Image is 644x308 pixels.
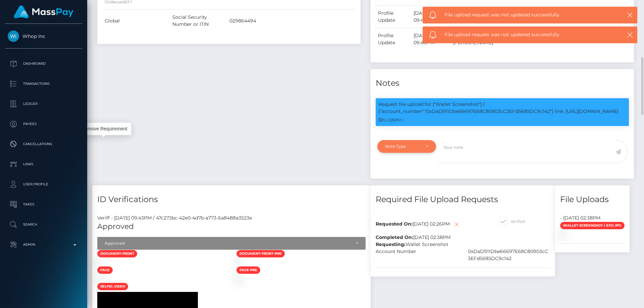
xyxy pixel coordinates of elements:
[8,240,79,250] p: Admin
[5,116,82,132] a: Payees
[376,77,629,89] h4: Notes
[8,30,19,42] img: Whop Inc
[499,217,525,226] label: Verified
[105,241,351,246] div: Approved
[97,237,366,250] button: Approved
[8,179,79,189] p: User Profile
[97,194,366,205] h4: ID Verifications
[444,11,610,18] span: File upload request was not updated successfully
[411,6,451,28] td: [DATE] 09:46PM
[411,28,451,51] td: [DATE] 09:46PM
[376,6,411,28] td: Profile Update
[378,118,404,122] small: Fri 2:26PM /
[227,10,356,32] td: 029864494
[102,10,170,32] td: Global
[97,250,137,257] span: document-front
[5,216,82,233] a: Search
[97,276,103,282] img: 3b699fa9-b951-4fa7-87fb-d6f5cdd003c1
[236,250,285,257] span: document-front-pre
[97,260,103,265] img: 0d732e9d-7892-4d19-bcec-724d62e798f0
[376,221,413,227] b: Requested On:
[560,222,625,229] span: Wallet Screenshot / exo.jpg
[8,59,79,69] p: Dashboard
[8,159,79,169] p: Links
[236,266,260,274] span: face-pre
[560,232,566,237] img: 9db9e555-c6a8-4274-b20f-ea17b4034042
[78,123,131,135] div: Remove Requirement
[451,6,584,28] td: first_name changed from Chase to CHASE
[463,248,555,262] div: 0xDaD911Dbe66697E68C80903cC3EFd5685DC9c142
[8,79,79,89] p: Transactions
[5,156,82,173] a: Links
[555,214,630,222] div: - [DATE] 02:38PM
[5,55,82,72] a: Dashboard
[376,241,406,247] b: Requesting:
[376,234,413,240] b: Completed On:
[8,199,79,209] p: Taxes
[371,214,494,241] div: [DATE] 02:26PM [DATE] 02:38PM
[376,194,550,205] h4: Required File Upload Requests
[236,276,242,282] img: 7e498b25-922b-4dc3-9e2c-f86e9aeabd97
[5,236,82,253] a: Admin
[5,96,82,112] a: Ledger
[371,241,555,248] div: Wallet Screenshot
[92,214,371,222] div: Veriff - [DATE] 09:43PM / 47c273bc-42e0-4d7b-a773-6a8488a3523e
[385,144,421,149] div: Note Type
[376,28,411,51] td: Profile Update
[378,101,626,115] p: Request file upload for ["Wallet Screenshot"] / {"account_number":"0xDaD911Dbe66697E68C80903cC3EF...
[5,33,82,39] span: Whop Inc
[444,31,610,38] span: File upload request was not updated successfully
[236,260,242,265] img: ffb539a2-2e59-4513-aa0b-67875eb297e7
[5,136,82,152] a: Cancellations
[97,283,128,290] span: selfid_video
[97,266,113,274] span: face
[5,196,82,213] a: Taxes
[8,99,79,109] p: Ledger
[170,10,227,32] td: Social Security Number or ITIN
[377,140,436,153] button: Note Type
[5,176,82,193] a: User Profile
[8,119,79,129] p: Payees
[584,6,629,28] td: Whop Inc -
[371,248,463,262] div: Account Number
[14,5,73,18] img: MassPay Logo
[97,222,366,232] h5: Approved
[8,220,79,230] p: Search
[8,139,79,149] p: Cancellations
[560,194,625,205] h4: File Uploads
[5,75,82,92] a: Transactions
